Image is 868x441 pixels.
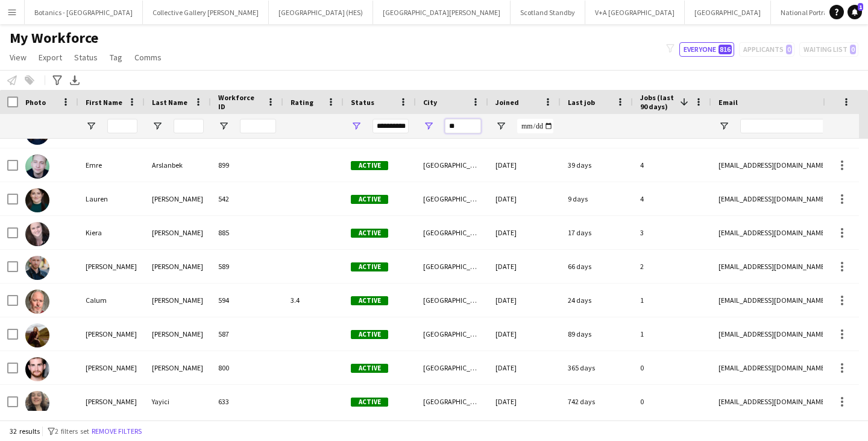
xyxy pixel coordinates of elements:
span: Status [74,52,98,63]
div: [GEOGRAPHIC_DATA] [416,148,488,182]
img: Marc McMillan [25,256,49,280]
button: Remove filters [89,425,144,438]
div: [GEOGRAPHIC_DATA] [416,250,488,283]
a: Tag [105,49,127,65]
div: [PERSON_NAME] [145,317,211,351]
span: Email [719,98,738,107]
span: Workforce ID [218,93,262,111]
div: Kiera [78,216,145,249]
img: Emre Arslanbek [25,154,49,179]
app-action-btn: Export XLSX [68,73,82,87]
button: Open Filter Menu [351,121,362,132]
div: Lauren [78,182,145,215]
div: 89 days [561,317,633,351]
div: [DATE] [488,182,561,215]
span: Last Name [152,98,187,107]
span: Comms [134,52,162,63]
button: V+A [GEOGRAPHIC_DATA] [585,1,685,24]
a: 1 [848,5,862,19]
a: Export [34,49,67,65]
span: Status [351,98,374,107]
div: Emre [78,148,145,182]
div: 1 [633,317,711,351]
div: 66 days [561,250,633,283]
div: [PERSON_NAME] [145,284,211,317]
span: Active [351,330,388,339]
input: Workforce ID Filter Input [240,119,276,133]
button: Open Filter Menu [218,121,229,132]
div: [PERSON_NAME] [145,182,211,215]
div: [PERSON_NAME] [145,216,211,249]
div: [DATE] [488,385,561,418]
span: Jobs (last 90 days) [640,93,675,111]
div: 4 [633,182,711,215]
div: 594 [211,284,283,317]
div: 17 days [561,216,633,249]
div: 39 days [561,148,633,182]
button: Everyone816 [679,42,734,57]
button: [GEOGRAPHIC_DATA] (HES) [269,1,373,24]
span: Active [351,364,388,373]
div: 0 [633,385,711,418]
span: Export [39,52,62,63]
div: 742 days [561,385,633,418]
span: Active [351,398,388,407]
div: Calum [78,284,145,317]
div: [GEOGRAPHIC_DATA] [416,182,488,215]
div: [PERSON_NAME] [78,385,145,418]
span: Active [351,296,388,305]
div: 365 days [561,351,633,384]
span: Active [351,195,388,204]
button: Scotland Standby [511,1,585,24]
div: [DATE] [488,317,561,351]
button: Open Filter Menu [86,121,96,132]
div: 589 [211,250,283,283]
div: [GEOGRAPHIC_DATA] [416,317,488,351]
button: [GEOGRAPHIC_DATA][PERSON_NAME] [373,1,511,24]
div: 633 [211,385,283,418]
div: 3 [633,216,711,249]
div: [PERSON_NAME] [145,351,211,384]
span: Joined [495,98,519,107]
div: 24 days [561,284,633,317]
div: [PERSON_NAME] [78,317,145,351]
div: 800 [211,351,283,384]
span: Photo [25,98,46,107]
a: View [5,49,31,65]
button: Open Filter Menu [495,121,506,132]
app-action-btn: Advanced filters [50,73,64,87]
div: 0 [633,351,711,384]
input: Joined Filter Input [517,119,553,133]
button: Open Filter Menu [423,121,434,132]
div: 899 [211,148,283,182]
button: Botanics - [GEOGRAPHIC_DATA] [25,1,143,24]
div: 587 [211,317,283,351]
span: Active [351,262,388,271]
div: 542 [211,182,283,215]
input: First Name Filter Input [107,119,137,133]
button: Open Filter Menu [152,121,163,132]
span: Active [351,229,388,238]
input: Last Name Filter Input [174,119,204,133]
div: [GEOGRAPHIC_DATA] [416,216,488,249]
img: Amelia Yayici [25,391,49,415]
img: Lauren Downie [25,188,49,212]
img: Kiera Wilkins [25,222,49,246]
span: 2 filters set [55,427,89,436]
div: Yayici [145,385,211,418]
div: 1 [633,284,711,317]
span: Rating [291,98,313,107]
div: [PERSON_NAME] [78,351,145,384]
div: [DATE] [488,284,561,317]
span: 816 [719,45,732,54]
img: Alex Cavegn [25,357,49,381]
button: Open Filter Menu [719,121,729,132]
div: [GEOGRAPHIC_DATA] [416,284,488,317]
button: [GEOGRAPHIC_DATA] [685,1,771,24]
a: Comms [130,49,166,65]
div: 9 days [561,182,633,215]
img: Calum Beaton [25,290,49,314]
span: 1 [858,3,863,11]
div: Arslanbek [145,148,211,182]
input: City Filter Input [445,119,481,133]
